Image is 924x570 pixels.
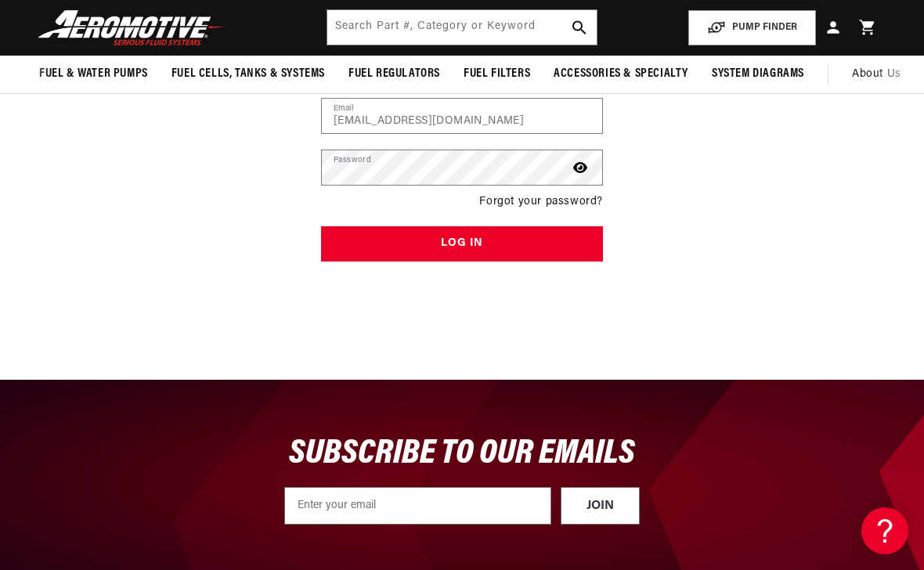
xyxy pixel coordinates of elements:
[337,56,452,92] summary: Fuel Regulators
[39,66,148,82] span: Fuel & Water Pumps
[542,56,700,92] summary: Accessories & Specialty
[322,99,602,133] input: Email
[562,10,597,45] button: search button
[464,66,530,82] span: Fuel Filters
[284,487,551,525] input: Enter your email
[712,66,804,82] span: System Diagrams
[561,487,640,525] button: JOIN
[289,436,635,471] span: SUBSCRIBE TO OUR EMAILS
[321,226,603,262] button: Log in
[479,193,603,211] a: Forgot your password?
[327,10,597,45] input: Search by Part Number, Category or Keyword
[852,68,901,80] span: About Us
[688,10,816,45] button: PUMP FINDER
[840,56,913,93] a: About Us
[160,56,337,92] summary: Fuel Cells, Tanks & Systems
[27,56,160,92] summary: Fuel & Water Pumps
[700,56,816,92] summary: System Diagrams
[452,56,542,92] summary: Fuel Filters
[171,66,325,82] span: Fuel Cells, Tanks & Systems
[34,9,229,46] img: Aeromotive
[348,66,440,82] span: Fuel Regulators
[554,66,688,82] span: Accessories & Specialty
